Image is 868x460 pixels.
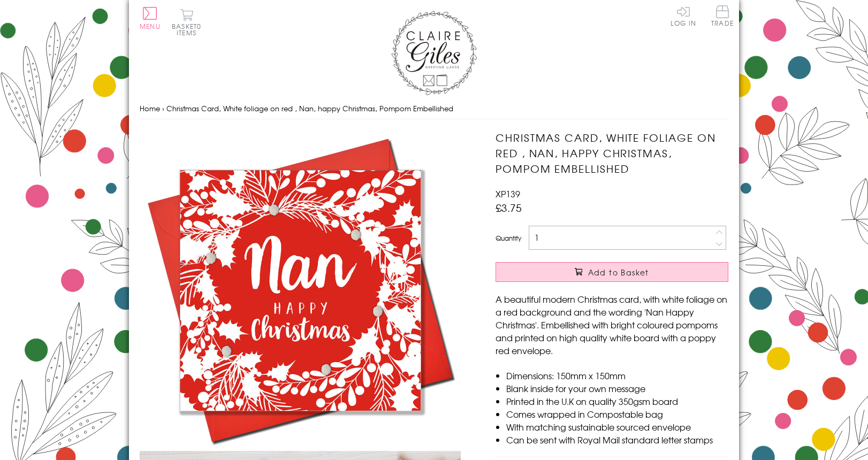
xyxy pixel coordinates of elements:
a: Log In [671,5,696,26]
li: Dimensions: 150mm x 150mm [506,369,728,382]
a: Home [140,103,160,113]
li: Can be sent with Royal Mail standard letter stamps [506,433,728,446]
span: Menu [140,21,161,31]
li: With matching sustainable sourced envelope [506,420,728,433]
p: A beautiful modern Christmas card, with white foliage on a red background and the wording 'Nan Ha... [496,293,728,357]
label: Quantity [496,233,521,243]
a: Trade [711,5,734,28]
span: Add to Basket [588,267,649,278]
nav: breadcrumbs [140,98,728,120]
span: Trade [711,5,734,26]
li: Blank inside for your own message [506,382,728,395]
button: Add to Basket [496,262,728,282]
li: Printed in the U.K on quality 350gsm board [506,395,728,408]
span: 0 items [177,21,201,37]
img: Christmas Card, White foliage on red , Nan, happy Christmas, Pompom Embellished [140,130,461,451]
h1: Christmas Card, White foliage on red , Nan, happy Christmas, Pompom Embellished [496,130,728,176]
span: Christmas Card, White foliage on red , Nan, happy Christmas, Pompom Embellished [166,103,453,113]
button: Basket0 items [172,9,201,36]
button: Menu [140,7,161,29]
img: Claire Giles Greetings Cards [391,11,477,95]
span: £3.75 [496,200,522,215]
span: › [162,103,164,113]
li: Comes wrapped in Compostable bag [506,408,728,420]
span: XP139 [496,187,520,200]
